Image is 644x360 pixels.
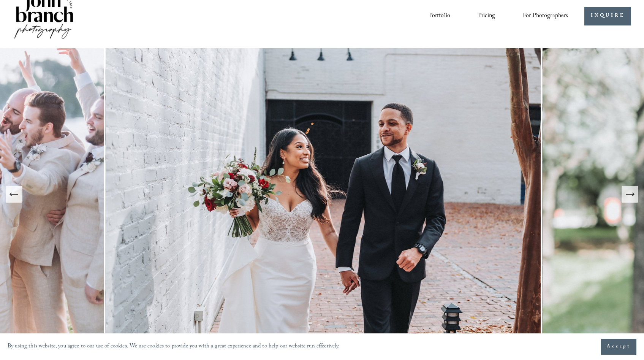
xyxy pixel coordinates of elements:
img: Melrose Knitting Mill Wedding Photography [106,48,543,340]
span: Accept [607,343,631,350]
button: Previous Slide [6,186,22,203]
a: folder dropdown [523,10,568,22]
span: For Photographers [523,10,568,22]
button: Accept [601,339,636,355]
a: INQUIRE [584,7,631,25]
p: By using this website, you agree to our use of cookies. We use cookies to provide you with a grea... [8,341,340,352]
a: Pricing [478,10,495,22]
a: Portfolio [429,10,450,22]
button: Next Slide [622,186,638,203]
